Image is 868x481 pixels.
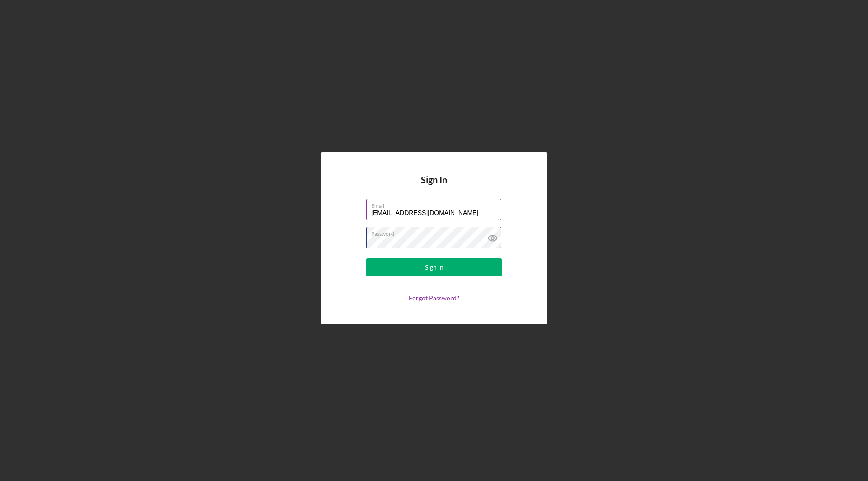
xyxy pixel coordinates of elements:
[371,199,501,209] label: Email
[425,258,443,276] div: Sign In
[366,258,502,276] button: Sign In
[421,175,447,199] h4: Sign In
[409,294,459,302] a: Forgot Password?
[371,227,501,237] label: Password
